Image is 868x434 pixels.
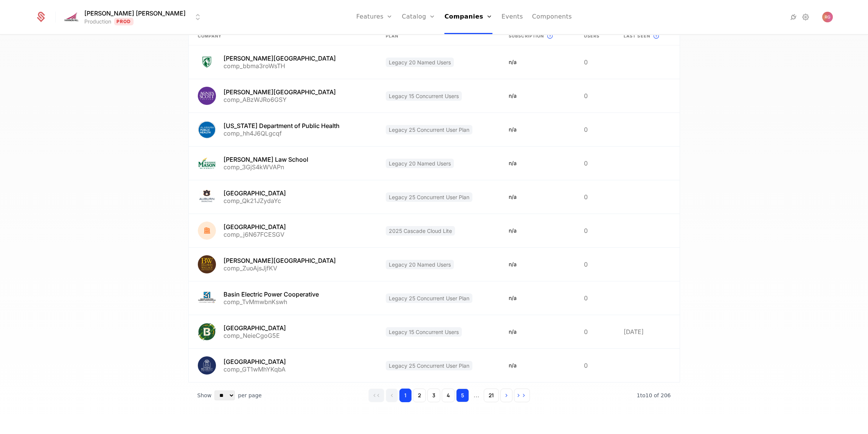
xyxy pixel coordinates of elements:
[65,9,202,25] button: Select environment
[413,389,426,402] button: Go to page 2
[500,389,512,402] button: Go to next page
[386,389,398,402] button: Go to previous page
[368,389,384,402] button: Go to first page
[514,389,530,402] button: Go to last page
[114,18,134,25] span: Prod
[399,389,411,402] button: Go to page 1
[189,27,377,45] th: Company
[509,33,544,39] span: Subscription
[368,389,530,402] div: Page navigation
[624,33,650,39] span: Last seen
[377,27,500,45] th: Plan
[822,12,833,22] img: Ryan Griffith
[637,392,671,398] span: 206
[84,9,186,18] span: [PERSON_NAME] [PERSON_NAME]
[84,18,111,25] div: Production
[427,389,440,402] button: Go to page 3
[62,11,81,23] img: Hannon Hill
[822,12,833,22] button: Open user button
[188,382,680,408] div: Table pagination
[197,392,212,399] span: Show
[789,12,798,22] a: Integrations
[801,12,810,22] a: Settings
[238,392,262,399] span: per page
[456,389,469,402] button: Go to page 5
[214,390,235,400] select: Select page size
[484,389,499,402] button: Go to page 21
[575,27,615,45] th: Users
[637,392,661,398] span: 1 to 10 of
[470,389,482,401] span: ...
[442,389,455,402] button: Go to page 4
